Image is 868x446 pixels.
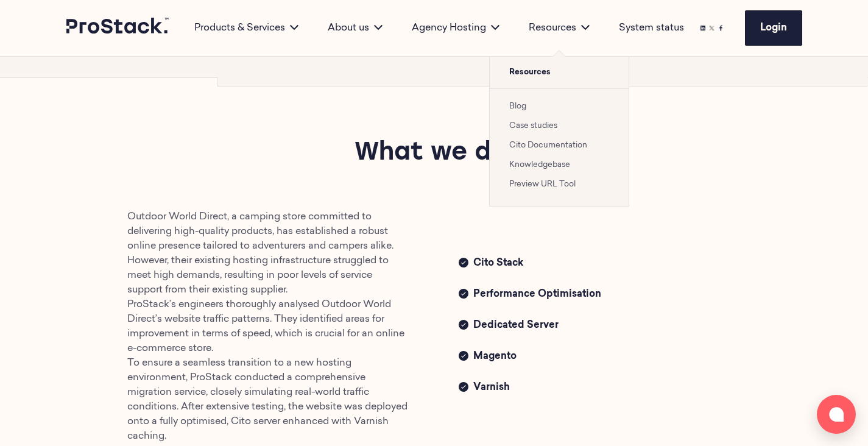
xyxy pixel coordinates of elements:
[509,102,526,110] a: Blog
[397,21,514,35] div: Agency Hosting
[490,57,629,88] span: Resources
[127,210,410,444] p: Outdoor World Direct, a camping store committed to delivering high-quality products, has establis...
[509,141,587,149] a: Cito Documentation
[745,10,802,46] a: Login
[473,380,741,397] span: Varnish
[509,122,557,130] a: Case studies
[509,180,576,188] a: Preview URL Tool
[760,23,787,33] span: Login
[66,18,170,38] a: Prostack logo
[817,395,856,434] button: Open chat window
[473,256,741,272] span: Cito Stack
[473,349,741,366] span: Magento
[313,21,397,35] div: About us
[473,318,741,334] span: Dedicated Server
[619,21,684,35] a: System status
[473,287,741,303] span: Performance Optimisation
[180,21,313,35] div: Products & Services
[169,136,699,171] h2: What we did
[514,21,604,35] div: Resources
[509,161,570,169] a: Knowledgebase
